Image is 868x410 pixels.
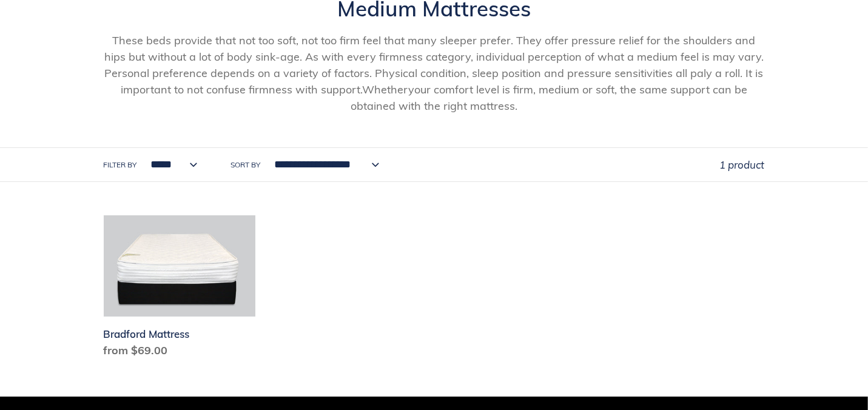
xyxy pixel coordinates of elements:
span: Whether [362,82,408,96]
p: These beds provide that not too soft, not too firm feel that many sleeper prefer. They offer pres... [104,32,765,114]
label: Sort by [231,160,261,170]
label: Filter by [104,160,137,170]
span: 1 product [720,158,765,171]
a: Bradford Mattress [104,215,255,363]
